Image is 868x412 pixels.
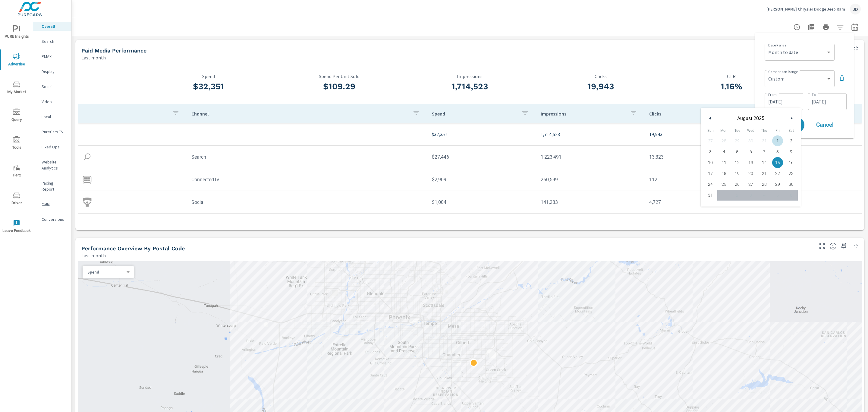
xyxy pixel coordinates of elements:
span: 25 [722,179,726,190]
span: 6 [750,146,752,157]
h5: Performance Overview By Postal Code [81,245,185,252]
span: Cancel [813,122,837,128]
h3: $32,351 [143,81,274,92]
span: 11 [722,157,726,168]
div: Video [33,97,71,106]
div: JD [850,4,861,14]
td: Display [187,217,427,233]
span: 28 [762,179,767,190]
button: 19 [731,168,744,179]
td: 1,781 [644,217,753,233]
p: Spend [87,269,124,275]
td: 112 [644,172,753,187]
button: 17 [704,168,717,179]
h3: 1.16% [666,81,797,92]
span: 15 [775,157,780,168]
span: 23 [789,168,794,179]
button: Cancel [807,117,843,132]
button: 14 [757,157,771,168]
span: 10 [708,157,713,168]
button: 1 [771,135,785,146]
p: Social [42,84,67,90]
span: 27 [748,179,753,190]
button: 22 [771,168,785,179]
button: Print Report [820,21,832,33]
button: 10 [704,157,717,168]
p: Spend [432,111,517,117]
span: Tue [731,126,744,135]
div: Fixed Ops [33,142,71,151]
td: 1.8% [753,217,862,233]
span: 8 [776,146,779,157]
td: 1.09% [753,149,862,165]
span: 2 [790,135,792,146]
button: 4 [717,146,731,157]
div: Website Analytics [33,157,71,173]
td: 4,727 [644,195,753,210]
div: Local [33,112,71,121]
span: 13 [748,157,753,168]
span: Advertise [2,53,31,68]
span: Understand performance data by postal code. Individual postal codes can be selected and expanded ... [829,242,837,250]
span: 3 [709,146,712,157]
span: 24 [708,179,713,190]
span: 19 [735,168,740,179]
button: Apply Filters [834,21,846,33]
p: Local [42,114,67,120]
td: 1,223,491 [536,149,645,165]
p: 1,714,523 [541,131,640,138]
td: 3.35% [753,195,862,210]
span: 31 [708,190,713,201]
td: $27,446 [427,149,536,165]
span: My Market [2,81,31,96]
div: PMAX [33,52,71,61]
button: 6 [744,146,758,157]
td: 99,200 [536,217,645,233]
p: Clicks [535,74,666,79]
td: $992 [427,217,536,233]
button: 9 [784,146,798,157]
td: Social [187,195,427,210]
div: Overall [33,22,71,31]
button: "Export Report to PDF" [805,21,817,33]
span: August 2025 [715,116,787,121]
span: Driver [2,192,31,207]
td: 13,323 [644,149,753,165]
p: Conversions [42,216,67,222]
p: PureCars TV [42,129,67,135]
button: 15 [771,157,785,168]
h5: Paid Media Performance [81,47,146,54]
td: 250,599 [536,172,645,187]
img: icon-connectedtv.svg [83,175,92,184]
span: Save this to your personalized report [839,241,849,251]
p: Search [42,38,67,44]
span: Leave Feedback [2,220,31,234]
span: 29 [775,179,780,190]
button: 12 [731,157,744,168]
p: Clicks [649,111,734,117]
span: 12 [735,157,740,168]
td: $1,004 [427,195,536,210]
p: Video [42,99,67,105]
span: Tier2 [2,164,31,179]
p: Channel [191,111,408,117]
p: $32,351 [432,131,531,138]
button: 24 [704,179,717,190]
td: 0.04% [753,172,862,187]
p: Overall [42,23,67,29]
button: Make Fullscreen [817,241,827,251]
button: Minimize Widget [851,43,861,53]
td: 141,233 [536,195,645,210]
span: 30 [789,179,794,190]
div: Display [33,67,71,76]
button: 7 [757,146,771,157]
div: Social [33,82,71,91]
h3: 1,714,523 [404,81,535,92]
p: Website Analytics [42,159,67,171]
p: Fixed Ops [42,144,67,150]
span: 22 [775,168,780,179]
div: Spend [83,269,129,275]
span: 7 [763,146,766,157]
button: 25 [717,179,731,190]
span: 9 [790,146,792,157]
